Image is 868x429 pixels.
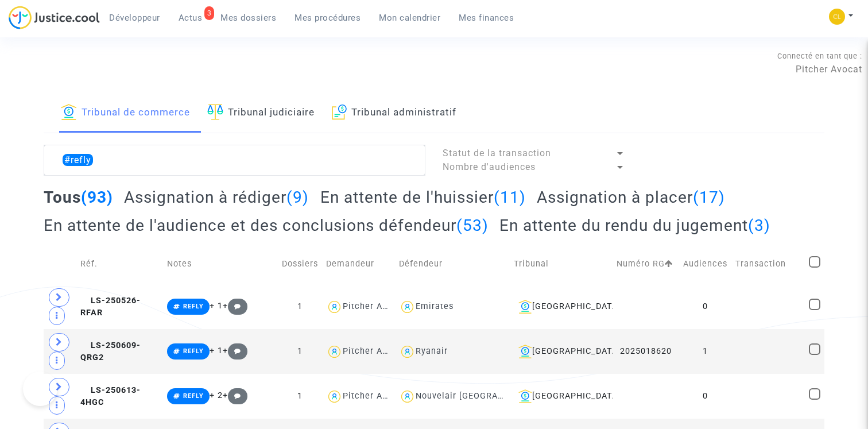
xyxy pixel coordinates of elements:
img: icon-user.svg [326,388,343,405]
td: Défendeur [395,244,510,284]
a: Mes procédures [285,9,370,26]
td: Transaction [731,244,805,284]
a: Tribunal administratif [332,94,457,133]
span: (11) [494,188,526,207]
span: Mon calendrier [379,13,440,23]
img: icon-archive.svg [332,104,347,120]
div: Pitcher Avocat [343,302,406,311]
img: icon-banque.svg [518,345,532,358]
a: Mon calendrier [370,9,449,26]
span: + [223,346,247,355]
span: + 1 [210,346,223,355]
h2: En attente du rendu du jugement [499,215,770,235]
span: (3) [748,216,770,235]
div: Nouvelair [GEOGRAPHIC_DATA] [416,391,548,401]
td: Réf. [76,244,162,284]
td: Audiences [679,244,731,284]
span: Mes finances [459,13,514,23]
h2: En attente de l'audience et des conclusions défendeur [44,215,489,235]
td: 1 [278,284,322,329]
td: 0 [679,374,731,419]
img: jc-logo.svg [9,6,100,29]
span: Connecté en tant que : [777,52,862,60]
span: + [223,391,247,400]
div: [GEOGRAPHIC_DATA] [514,345,609,358]
span: REFLY [183,392,204,400]
td: Dossiers [278,244,322,284]
h2: Assignation à placer [537,187,725,207]
img: icon-user.svg [399,299,416,315]
h2: Assignation à rédiger [124,187,309,207]
span: (9) [286,188,309,207]
td: 1 [278,374,322,419]
td: Tribunal [510,244,613,284]
img: icon-user.svg [399,388,416,405]
span: Développeur [109,13,160,23]
div: Pitcher Avocat [343,346,406,356]
span: + 2 [210,391,223,400]
h2: Tous [44,187,113,207]
td: 0 [679,284,731,329]
td: 2025018620 [613,329,679,374]
img: icon-user.svg [326,299,343,315]
span: LS-250609-QRG2 [80,341,141,363]
a: Développeur [100,9,169,26]
td: Demandeur [322,244,395,284]
a: 3Actus [169,9,212,26]
span: LS-250613-4HGC [80,385,141,408]
img: icon-user.svg [326,343,343,360]
img: icon-faciliter-sm.svg [207,104,223,120]
span: LS-250526-RFAR [80,296,141,318]
iframe: Help Scout Beacon - Open [23,372,57,406]
span: REFLY [183,303,204,310]
td: Notes [163,244,278,284]
a: Mes finances [449,9,523,26]
div: Ryanair [416,346,448,356]
span: (17) [693,188,725,207]
div: [GEOGRAPHIC_DATA] [514,300,609,314]
td: 1 [679,329,731,374]
span: + 1 [210,301,223,311]
td: Numéro RG [613,244,679,284]
span: Mes procédures [294,13,361,23]
span: + [223,301,247,311]
span: Statut de la transaction [443,148,551,159]
span: Mes dossiers [220,13,276,23]
img: icon-user.svg [399,343,416,360]
img: icon-banque.svg [518,300,532,314]
div: [GEOGRAPHIC_DATA] [514,389,609,403]
h2: En attente de l'huissier [320,187,526,207]
span: REFLY [183,347,204,355]
span: (93) [81,188,113,207]
a: Mes dossiers [211,9,285,26]
div: 3 [204,6,215,20]
a: Tribunal de commerce [61,94,190,133]
div: Emirates [416,302,454,311]
span: Actus [179,13,203,23]
img: icon-banque.svg [61,104,77,120]
img: f0b917ab549025eb3af43f3c4438ad5d [829,9,845,25]
span: (53) [456,216,489,235]
div: Pitcher Avocat [343,391,406,401]
img: icon-banque.svg [518,389,532,403]
a: Tribunal judiciaire [207,94,315,133]
span: Nombre d'audiences [443,161,536,172]
td: 1 [278,329,322,374]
